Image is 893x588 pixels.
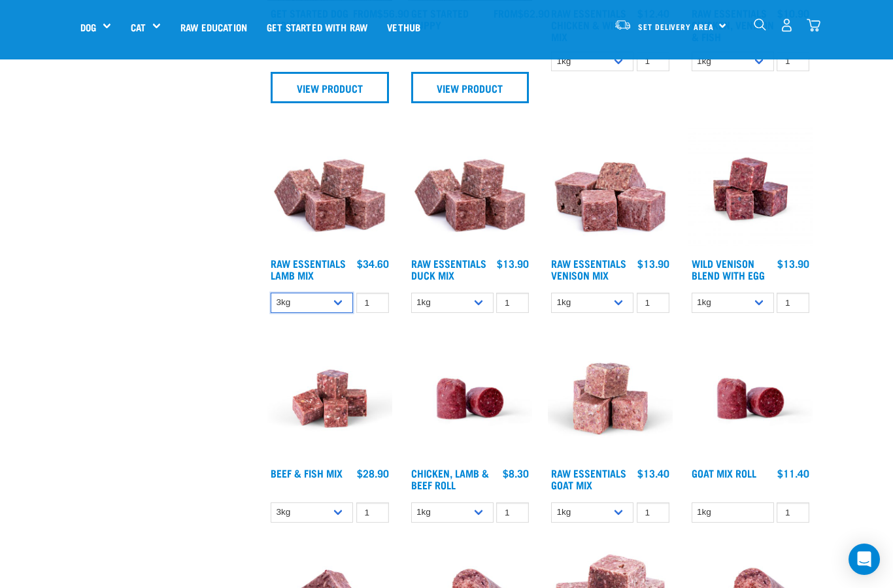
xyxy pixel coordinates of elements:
[497,257,529,269] div: $13.90
[692,260,765,278] a: Wild Venison Blend with Egg
[271,72,389,103] a: View Product
[754,18,766,31] img: home-icon-1@2x.png
[777,502,809,523] input: 1
[257,1,377,53] a: Get started with Raw
[614,19,632,31] img: van-moving.png
[496,502,529,523] input: 1
[408,127,533,252] img: ?1041 RE Lamb Mix 01
[503,467,529,479] div: $8.30
[688,127,813,252] img: Venison Egg 1616
[637,257,669,269] div: $13.90
[688,336,813,461] img: Raw Essentials Chicken Lamb Beef Bulk Minced Raw Dog Food Roll Unwrapped
[637,52,669,72] input: 1
[356,293,389,313] input: 1
[777,257,809,269] div: $13.90
[271,260,346,278] a: Raw Essentials Lamb Mix
[638,24,714,29] span: Set Delivery Area
[271,470,343,476] a: Beef & Fish Mix
[408,336,533,461] img: Raw Essentials Chicken Lamb Beef Bulk Minced Raw Dog Food Roll Unwrapped
[807,18,820,32] img: home-icon@2x.png
[637,293,669,313] input: 1
[777,52,809,72] input: 1
[411,260,486,278] a: Raw Essentials Duck Mix
[377,1,430,53] a: Vethub
[777,293,809,313] input: 1
[849,544,880,575] div: Open Intercom Messenger
[80,20,96,35] a: Dog
[637,502,669,523] input: 1
[551,260,626,278] a: Raw Essentials Venison Mix
[777,467,809,479] div: $11.40
[548,336,673,461] img: Goat M Ix 38448
[267,127,392,252] img: ?1041 RE Lamb Mix 01
[780,18,794,32] img: user.png
[357,467,389,479] div: $28.90
[411,470,489,487] a: Chicken, Lamb & Beef Roll
[551,470,626,487] a: Raw Essentials Goat Mix
[171,1,257,53] a: Raw Education
[496,293,529,313] input: 1
[357,257,389,269] div: $34.60
[267,336,392,461] img: Beef Mackerel 1
[548,127,673,252] img: 1113 RE Venison Mix 01
[411,72,530,103] a: View Product
[637,467,669,479] div: $13.40
[692,470,756,476] a: Goat Mix Roll
[131,20,146,35] a: Cat
[356,502,389,523] input: 1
